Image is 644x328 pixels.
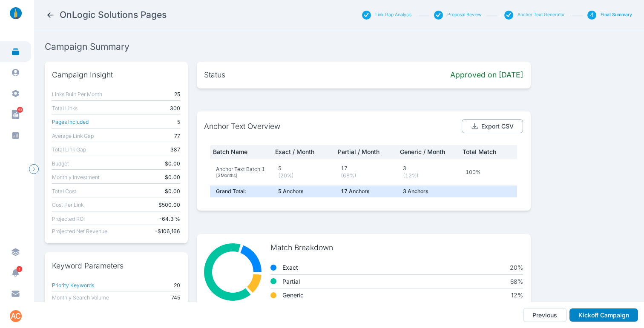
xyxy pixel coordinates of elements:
button: Total Links [52,104,78,113]
b: 5 [177,117,180,126]
b: 25 [174,90,180,99]
button: Kickoff Campaign [569,308,638,322]
p: 20 % [510,264,523,271]
b: generic [282,291,304,299]
b: Approved on [DATE] [450,69,523,81]
b: 387 [170,145,180,154]
b: 20 [174,281,180,290]
b: exact [282,264,298,271]
button: Budget [52,159,69,168]
p: Total Match [463,148,519,156]
b: 745 [171,293,180,302]
b: $0.00 [165,187,180,196]
button: Total Link Gap [52,145,86,154]
button: Projected Net Revenue [52,227,107,236]
p: 100% [466,168,516,176]
h2: OnLogic Solutions Pages [60,9,167,21]
p: Keyword Parameters [52,260,180,272]
button: Export CSV [462,119,523,134]
button: Average Link Gap [52,131,94,140]
p: ( 12 %) [403,172,454,180]
td: 5 Anchor s [272,185,334,197]
button: Monthly Search Volume [52,293,109,302]
button: Pages Included [52,117,89,126]
p: 5 [278,165,328,172]
p: Campaign Insight [52,69,180,81]
button: Links Built Per Month [52,90,102,99]
p: Anchor Text Batch 1 [216,165,265,173]
button: Total Cost [52,187,76,196]
b: -64.3 % [159,214,180,223]
p: [ 3 Month s ] [216,173,266,179]
div: 4 [587,11,596,20]
p: Partial / Month [338,148,387,156]
button: Anchor Text Generator [517,12,565,18]
p: 17 [341,165,391,172]
p: Anchor Text Overview [204,120,280,132]
button: Final Summary [601,12,632,18]
p: Generic / Month [400,148,449,156]
b: 300 [170,104,180,113]
td: 3 Anchor s [397,185,460,197]
p: ( 68 %) [341,172,391,180]
b: $500.00 [158,200,180,209]
button: Previous [523,308,566,322]
p: Match Breakdown [270,242,523,254]
button: Monthly Investment [52,173,100,182]
button: Priority Keywords [52,281,94,290]
td: Grand Total: [210,185,272,197]
button: Link Gap Analysis [375,12,411,18]
span: 60 [17,107,23,113]
button: Projected ROI [52,214,85,223]
b: $0.00 [165,159,180,168]
p: ( 20 %) [278,172,328,180]
p: 68 % [510,278,523,285]
img: linklaunch_small.2ae18699.png [7,7,25,19]
b: $0.00 [165,173,180,182]
p: Batch Name [213,148,262,156]
p: Exact / Month [275,148,325,156]
p: Status [204,69,225,81]
button: Cost Per Link [52,200,83,209]
button: Proposal Review [447,12,482,18]
td: 17 Anchor s [335,185,397,197]
p: 3 [403,165,454,172]
b: 77 [174,131,180,140]
b: -$106,166 [155,227,180,236]
b: partial [282,278,300,285]
h2: Campaign Summary [45,41,634,53]
p: 12 % [511,291,523,299]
